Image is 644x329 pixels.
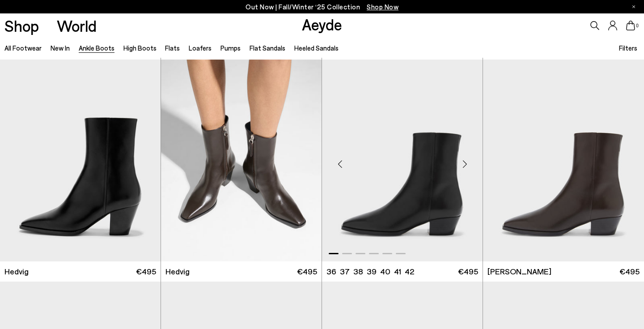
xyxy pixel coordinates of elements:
[250,44,285,52] a: Flat Sandals
[394,266,401,277] li: 41
[161,60,322,261] a: Next slide Previous slide
[487,266,551,277] span: [PERSON_NAME]
[353,266,363,277] li: 38
[380,266,390,277] li: 40
[123,44,157,52] a: High Boots
[340,266,350,277] li: 37
[619,44,637,52] span: Filters
[367,3,398,11] span: Navigate to /collections/new-in
[136,266,156,277] span: €495
[326,266,336,277] li: 36
[302,15,342,34] a: Aeyde
[619,266,640,277] span: €495
[161,60,322,261] div: 2 / 6
[451,150,478,177] div: Next slide
[4,18,39,34] a: Shop
[79,44,114,52] a: Ankle Boots
[483,261,644,282] a: [PERSON_NAME] €495
[165,266,190,277] span: Hedvig
[326,150,353,177] div: Previous slide
[458,266,478,277] span: €495
[51,44,70,52] a: New In
[322,60,483,261] img: Baba Pointed Cowboy Boots
[635,23,640,28] span: 0
[322,60,483,261] a: Next slide Previous slide
[294,44,339,52] a: Heeled Sandals
[322,261,483,282] a: 36 37 38 39 40 41 42 €495
[161,261,322,282] a: Hedvig €495
[326,266,411,277] ul: variant
[297,266,317,277] span: €495
[4,266,29,277] span: Hedvig
[161,60,322,261] img: Hedvig Cowboy Ankle Boots
[246,1,398,13] p: Out Now | Fall/Winter ‘25 Collection
[405,266,414,277] li: 42
[165,44,180,52] a: Flats
[322,60,483,261] div: 1 / 6
[189,44,212,52] a: Loafers
[483,60,644,261] img: Baba Pointed Cowboy Boots
[57,18,97,34] a: World
[4,44,42,52] a: All Footwear
[626,21,635,30] a: 0
[220,44,241,52] a: Pumps
[367,266,377,277] li: 39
